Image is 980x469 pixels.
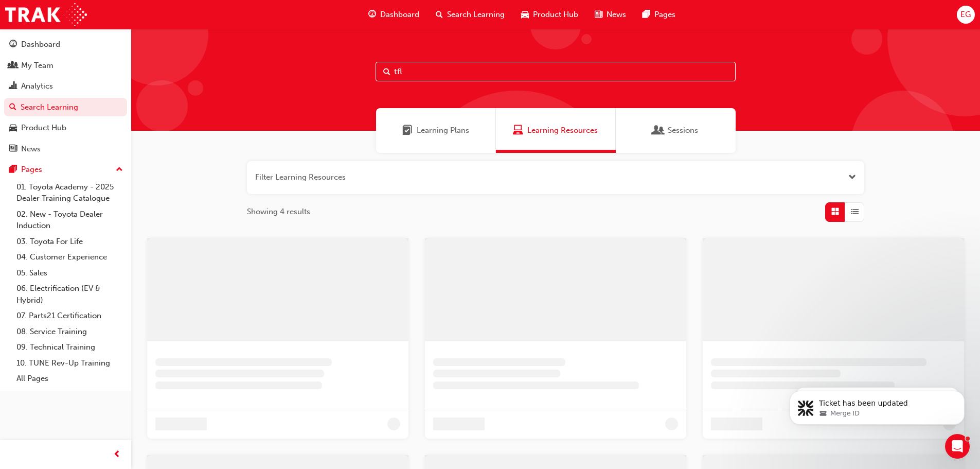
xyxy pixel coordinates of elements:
[113,448,121,461] span: prev-icon
[12,324,127,340] a: 08. Service Training
[9,82,17,91] span: chart-icon
[68,321,137,362] button: Messages
[4,56,127,75] a: My Team
[21,168,42,189] div: Profile image for Trak
[774,369,980,441] iframe: Intercom notifications message
[21,122,66,134] div: Product Hub
[447,9,505,21] span: Search Learning
[21,73,185,108] p: Hi [PERSON_NAME] 👋
[831,206,839,218] span: Grid
[21,320,172,331] div: We typically reply in a few hours
[12,234,127,250] a: 03. Toyota For Life
[945,434,970,459] iframe: Intercom live chat
[513,125,523,136] span: Learning Resources
[368,8,376,21] span: guage-icon
[521,8,529,21] span: car-icon
[11,260,195,290] div: Merge ID#5149 • In progress
[4,77,127,96] a: Analytics
[12,265,127,281] a: 05. Sales
[21,143,41,155] div: News
[9,124,17,133] span: car-icon
[595,8,602,21] span: news-icon
[402,125,413,136] span: Learning Plans
[46,264,172,275] div: Merge ID
[159,347,184,354] span: Tickets
[177,16,195,35] div: Close
[85,347,121,354] span: Messages
[654,9,675,21] span: Pages
[21,309,172,320] div: Send us a message
[607,9,626,21] span: News
[527,125,598,136] span: Learning Resources
[417,125,469,136] span: Learning Plans
[56,162,88,173] span: Merge ID
[960,9,971,21] span: EG
[116,163,123,177] span: up-icon
[9,40,17,49] span: guage-icon
[21,60,54,72] div: My Team
[9,165,17,175] span: pages-icon
[4,33,127,160] button: DashboardMy TeamAnalyticsSearch LearningProduct HubNews
[12,355,127,371] a: 10. TUNE Rev-Up Training
[12,308,127,324] a: 07. Parts21 Certification
[9,61,17,71] span: people-icon
[21,39,60,50] div: Dashboard
[21,80,53,92] div: Analytics
[46,245,172,256] div: #5150 • In progress
[653,125,664,136] span: Sessions
[496,108,616,153] a: Learning ResourcesLearning Resources
[957,6,975,24] button: EG
[9,103,16,112] span: search-icon
[616,108,736,153] a: SessionsSessions
[21,20,72,36] img: logo
[4,160,127,179] button: Pages
[4,140,127,159] a: News
[668,125,698,136] span: Sessions
[380,9,419,21] span: Dashboard
[4,35,127,54] a: Dashboard
[21,164,42,176] div: Pages
[46,234,172,245] div: Merge ID
[533,9,578,21] span: Product Hub
[46,275,172,286] div: #5149 • In progress
[634,4,684,25] a: pages-iconPages
[376,62,736,81] input: Search...
[513,4,586,25] a: car-iconProduct Hub
[383,66,390,78] span: Search
[21,108,185,126] p: How can we help?
[23,347,46,354] span: Home
[11,154,195,203] div: Profile image for TrakMerge IDWe're working on your ticketTrak•54m ago
[21,147,185,158] div: Recent message
[586,4,634,25] a: news-iconNews
[12,371,127,387] a: All Pages
[12,206,127,234] a: 02. New - Toyota Dealer Induction
[12,281,127,308] a: 06. Electrification (EV & Hybrid)
[21,217,185,230] div: Recent tickets
[376,108,496,153] a: Learning PlansLearning Plans
[5,3,87,26] img: Trak
[851,206,859,218] span: List
[10,138,195,203] div: Recent messageProfile image for TrakMerge IDWe're working on your ticketTrak•54m ago
[11,230,195,260] div: Merge ID#5150 • In progress
[63,184,99,195] div: • 54m ago
[427,4,513,25] a: search-iconSearch Learning
[247,206,310,218] span: Showing 4 results
[4,98,127,117] a: Search Learning
[149,16,170,37] div: Profile image for Trak
[4,118,127,137] a: Product Hub
[46,174,149,182] span: We're working on your ticket
[12,249,127,265] a: 04. Customer Experience
[360,4,427,25] a: guage-iconDashboard
[9,145,17,154] span: news-icon
[12,179,127,206] a: 01. Toyota Academy - 2025 Dealer Training Catalogue
[848,171,856,183] button: Open the filter
[436,8,443,21] span: search-icon
[10,301,195,340] div: Send us a messageWe typically reply in a few hours
[46,184,61,195] div: Trak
